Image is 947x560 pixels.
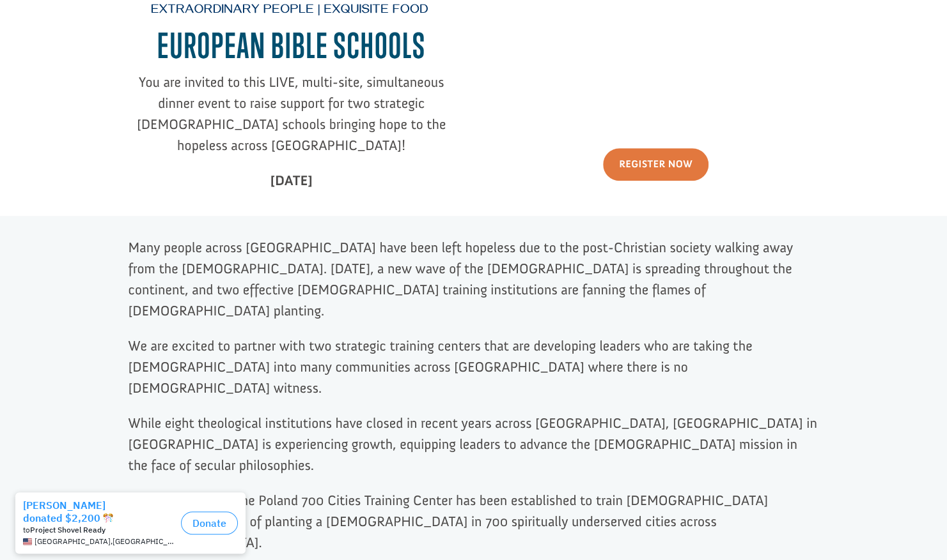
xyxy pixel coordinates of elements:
[412,25,426,66] span: S
[129,239,793,319] span: Many people across [GEOGRAPHIC_DATA] have been left hopeless due to the post-Christian society wa...
[103,27,113,37] img: emoji confettiBall
[23,40,176,49] div: to
[603,148,708,181] a: Register Now
[35,51,176,60] span: [GEOGRAPHIC_DATA] , [GEOGRAPHIC_DATA]
[30,39,106,49] strong: Project Shovel Ready
[129,492,769,551] span: At the same time, the Poland 700 Cities Training Center has been established to train [DEMOGRAPHI...
[129,26,455,72] h2: EUROPEAN BIBLE SCHOOL
[23,51,32,60] img: US.png
[137,73,446,154] span: You are invited to this LIVE, multi-site, simultaneous dinner event to raise support for two stra...
[129,337,753,397] span: We are excited to partner with two strategic training centers that are developing leaders who are...
[151,3,428,19] span: Extraordinary People | Exquisite Food
[23,13,176,38] div: [PERSON_NAME] donated $2,200
[270,172,312,189] strong: [DATE]
[181,26,238,49] button: Donate
[129,414,817,474] span: While eight theological institutions have closed in recent years across [GEOGRAPHIC_DATA], [GEOGR...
